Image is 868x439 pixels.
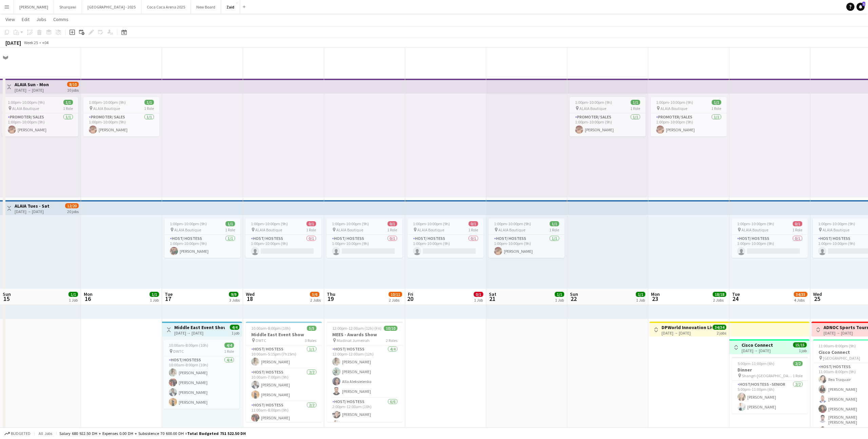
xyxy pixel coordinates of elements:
span: ALAIA Boutique [255,227,282,232]
div: 1 Job [636,298,645,303]
span: Fri [408,291,413,297]
app-job-card: 10:00am-8:00pm (10h)4/4 DWTC1 RoleHost/ Hostess4/410:00am-8:00pm (10h)[PERSON_NAME][PERSON_NAME][... [163,340,239,409]
span: Sun [3,291,11,297]
span: ALAIA Boutique [93,106,120,111]
span: 4/4 [230,325,239,330]
app-job-card: 1:00pm-10:00pm (9h)0/1 ALAIA Boutique1 RoleHost/ Hostess0/11:00pm-10:00pm (9h) [245,218,321,258]
span: 25 [812,295,822,303]
span: ALAIA Boutique [660,106,687,111]
app-job-card: 1:00pm-10:00pm (9h)0/1 ALAIA Boutique1 RoleHost/ Hostess0/11:00pm-10:00pm (9h) [327,218,402,258]
span: 15/15 [793,342,807,347]
a: Jobs [34,15,49,24]
span: 1 Role [792,227,802,232]
span: Wed [246,291,255,297]
span: Sun [570,291,578,297]
span: 1/1 [712,100,721,105]
span: 2 Roles [386,338,397,343]
app-card-role: Host/ Hostess1/11:00pm-10:00pm (9h)[PERSON_NAME] [164,235,240,258]
div: 1:00pm-10:00pm (9h)1/1 ALAIA Boutique1 RolePromoter/ Sales1/11:00pm-10:00pm (9h)[PERSON_NAME] [651,97,727,136]
div: 2 Jobs [310,298,321,303]
h3: DPWorld Innovation Live [662,324,712,330]
span: DWTC [173,349,184,354]
span: 1 Role [225,227,235,232]
span: 4/4 [224,343,234,348]
app-card-role: Promoter/ Sales1/11:00pm-10:00pm (9h)[PERSON_NAME] [83,113,159,136]
div: +04 [42,40,48,45]
span: 1 Role [793,373,803,378]
a: 1 [856,3,865,11]
span: All jobs [37,431,54,436]
span: 5/6 [310,292,319,297]
app-job-card: 12:00pm-12:00am (12h) (Fri)10/10MEES - Awards Show Madinat Jumeirah2 RolesHost/ Hostess4/412:00pm... [327,322,403,422]
span: 10/10 [384,326,397,331]
span: Comms [53,16,68,22]
button: Coca Coca Arena 2025 [141,0,191,14]
span: ALAIA Boutique [417,227,444,232]
span: 1/1 [68,292,78,297]
button: New Board [191,0,221,14]
span: 1/1 [631,100,640,105]
div: 1 Job [474,298,483,303]
span: ALAIA Boutique [823,227,849,232]
div: [DATE] → [DATE] [15,88,49,93]
h3: MEES - Awards Show [327,331,403,338]
div: 2 Jobs [389,298,402,303]
app-card-role: Host/ Hostess2/210:00am-7:00pm (9h)[PERSON_NAME][PERSON_NAME] [246,368,322,401]
span: View [5,16,15,22]
a: View [3,15,18,24]
span: 0/1 [388,221,397,226]
span: 0/1 [469,221,478,226]
app-card-role: Host/ Hostess1/110:00am-5:15pm (7h15m)[PERSON_NAME] [246,345,322,368]
span: 16 [83,295,93,303]
span: 2/2 [793,361,803,366]
span: ALAIA Boutique [174,227,201,232]
span: 24 [731,295,740,303]
span: 34/34 [713,325,726,330]
span: 0/1 [307,221,316,226]
span: 17 [164,295,173,303]
span: 1/1 [550,221,559,226]
span: 21 [488,295,496,303]
span: 1 Role [63,106,73,111]
app-job-card: 1:00pm-10:00pm (9h)1/1 ALAIA Boutique1 RoleHost/ Hostess1/11:00pm-10:00pm (9h)[PERSON_NAME] [489,218,565,258]
span: Wed [813,291,822,297]
app-job-card: 1:00pm-10:00pm (9h)1/1 ALAIA Boutique1 RolePromoter/ Sales1/11:00pm-10:00pm (9h)[PERSON_NAME] [2,97,78,136]
span: Sat [489,291,496,297]
span: 1/1 [144,100,154,105]
span: [GEOGRAPHIC_DATA] [823,356,860,361]
span: 1 Role [630,106,640,111]
div: 5:00pm-11:00pm (6h)2/2Dinner Shangri-[GEOGRAPHIC_DATA]1 RoleHost/Hostess - Senior2/25:00pm-11:00p... [732,357,808,414]
span: 1:00pm-10:00pm (9h) [737,221,774,226]
span: 1 [862,2,865,6]
h3: Dinner [732,367,808,373]
span: 9/9 [229,292,238,297]
app-card-role: Host/ Hostess4/410:00am-8:00pm (10h)[PERSON_NAME][PERSON_NAME][PERSON_NAME][PERSON_NAME] [163,356,239,409]
span: 18 [245,295,255,303]
div: 1:00pm-10:00pm (9h)0/1 ALAIA Boutique1 RoleHost/ Hostess0/11:00pm-10:00pm (9h) [732,218,808,258]
span: 3 Roles [305,338,316,343]
h3: Middle East Event Show [174,324,225,330]
button: Zaid [221,0,240,14]
app-card-role: Host/ Hostess4/412:00pm-12:00am (12h)[PERSON_NAME][PERSON_NAME]Alla Aleksieienko[PERSON_NAME] [327,345,403,398]
span: 1 Role [224,349,234,354]
app-card-role: Host/ Hostess1/11:00pm-10:00pm (9h)[PERSON_NAME] [489,235,565,258]
span: 1:00pm-10:00pm (9h) [251,221,288,226]
span: 5/5 [307,326,316,331]
div: 10:00am-8:00pm (10h)5/5Middle East Event Show DWTC3 RolesHost/ Hostess1/110:00am-5:15pm (7h15m)[P... [246,322,322,422]
span: ALAIA Boutique [579,106,606,111]
h3: ALAIA Tues - Sat [15,203,50,209]
div: 1:00pm-10:00pm (9h)1/1 ALAIA Boutique1 RolePromoter/ Sales1/11:00pm-10:00pm (9h)[PERSON_NAME] [570,97,646,136]
span: 1 Role [144,106,154,111]
span: 12:00pm-12:00am (12h) (Fri) [332,326,381,331]
span: Week 25 [22,40,39,45]
h3: Cisco Connect [742,342,773,348]
span: Shangri-[GEOGRAPHIC_DATA] [742,373,793,378]
span: 20 [407,295,413,303]
div: 1 job [799,347,807,353]
span: Thu [327,291,335,297]
div: [DATE] → [DATE] [662,330,712,336]
div: 2 jobs [717,330,726,336]
div: [DATE] → [DATE] [174,330,225,336]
